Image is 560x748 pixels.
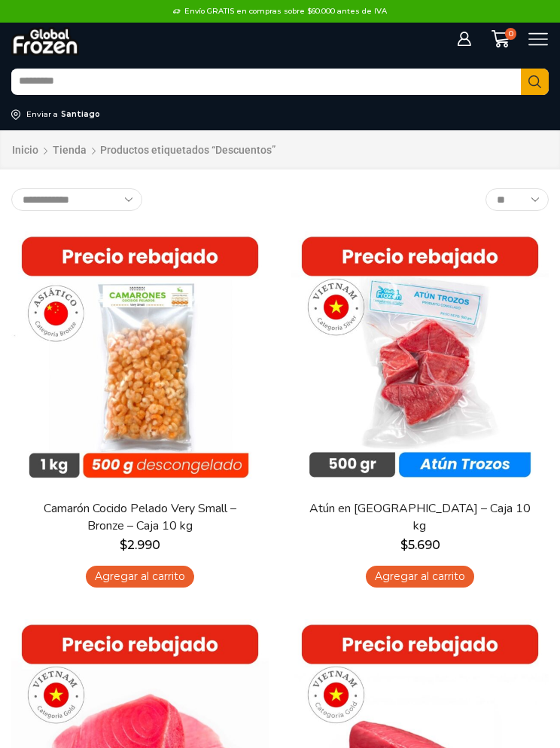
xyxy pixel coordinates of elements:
div: Santiago [61,109,100,120]
h1: Productos etiquetados “Descuentos” [100,144,275,157]
div: Enviar a [26,109,58,120]
a: Atún en [GEOGRAPHIC_DATA] – Caja 10 kg [304,500,536,535]
span: 0 [505,28,517,40]
a: Agregar al carrito: “Atún en Trozos - Caja 10 kg” [366,566,474,588]
span: $ [120,538,127,552]
a: 0 [483,29,516,48]
bdi: 5.690 [400,538,440,552]
a: Tienda [52,142,87,157]
a: Inicio [11,142,39,157]
span: $ [400,538,408,552]
button: Search button [521,69,549,95]
a: Camarón Cocido Pelado Very Small – Bronze – Caja 10 kg [24,500,256,535]
a: Agregar al carrito: “Camarón Cocido Pelado Very Small - Bronze - Caja 10 kg” [86,566,194,588]
img: address-field-icon.svg [11,109,26,120]
select: Pedido de la tienda [11,188,142,211]
nav: Breadcrumb [11,142,275,159]
bdi: 2.990 [120,538,160,552]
